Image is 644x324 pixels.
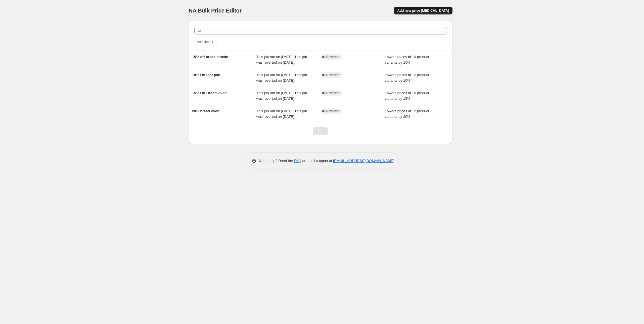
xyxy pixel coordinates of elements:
[256,73,307,83] span: This job ran on [DATE]. This job was reverted on [DATE].
[326,91,340,95] span: Reverted
[192,73,220,77] span: 10% Off loaf pan
[194,39,217,45] button: Add filter
[256,55,307,64] span: This job ran on [DATE]. This job was reverted on [DATE].
[294,159,301,163] a: FAQ
[192,91,227,95] span: 15% Off Bread Oven
[333,159,394,163] a: [EMAIL_ADDRESS][DOMAIN_NAME]
[256,109,307,119] span: This job ran on [DATE]. This job was reverted on [DATE].
[394,7,452,14] button: Add new price [MEDICAL_DATA]
[259,159,294,163] span: Need help? Read the
[256,91,307,101] span: This job ran on [DATE]. This job was reverted on [DATE].
[326,55,340,59] span: Reverted
[385,73,429,83] span: Lowers prices of 12 product variants by 10%
[385,91,429,101] span: Lowers prices of 16 product variants by 15%
[192,55,228,59] span: 15% off bread cloche
[385,55,429,64] span: Lowers prices of 10 product variants by 15%
[397,8,449,13] span: Add new price [MEDICAL_DATA]
[385,109,429,119] span: Lowers prices of 12 product variants by 20%
[301,159,333,163] span: or email support at
[326,109,340,113] span: Reverted
[326,73,340,77] span: Reverted
[313,127,328,135] nav: Pagination
[197,40,210,44] span: Add filter
[192,109,220,113] span: 20% bread oven
[189,8,242,14] span: NA Bulk Price Editor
